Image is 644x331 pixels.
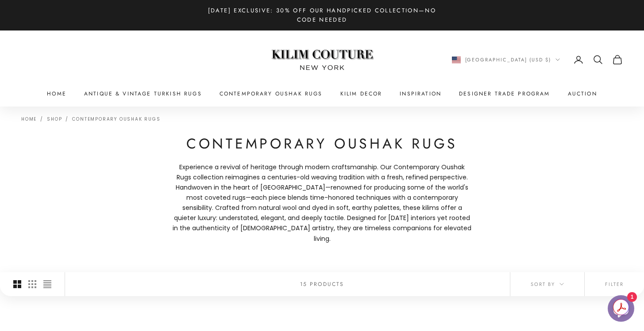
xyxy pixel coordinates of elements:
a: Antique & Vintage Turkish Rugs [84,89,202,98]
span: Sort by [531,280,564,288]
img: United States [452,57,461,63]
span: [GEOGRAPHIC_DATA] (USD $) [465,56,551,64]
a: Home [21,116,37,122]
a: Inspiration [400,89,441,98]
nav: Primary navigation [21,89,623,98]
button: Change country or currency [452,56,560,64]
button: Switch to smaller product images [28,272,36,296]
button: Filter [585,272,644,296]
a: Designer Trade Program [459,89,550,98]
a: Home [47,89,66,98]
a: Contemporary Oushak Rugs [72,116,160,122]
inbox-online-store-chat: Shopify online store chat [605,295,637,324]
p: Experience a revival of heritage through modern craftsmanship. Our Contemporary Oushak Rugs colle... [172,162,473,244]
button: Switch to larger product images [13,272,21,296]
a: Contemporary Oushak Rugs [220,89,323,98]
a: Shop [47,116,62,122]
summary: Kilim Decor [340,89,382,98]
h1: Contemporary Oushak Rugs [172,135,473,153]
img: Logo of Kilim Couture New York [267,39,378,81]
button: Sort by [510,272,584,296]
p: [DATE] Exclusive: 30% Off Our Handpicked Collection—No Code Needed [198,6,446,25]
nav: Secondary navigation [452,54,623,65]
a: Auction [568,89,597,98]
nav: Breadcrumb [21,115,161,122]
button: Switch to compact product images [43,272,51,296]
p: 15 products [300,280,344,289]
